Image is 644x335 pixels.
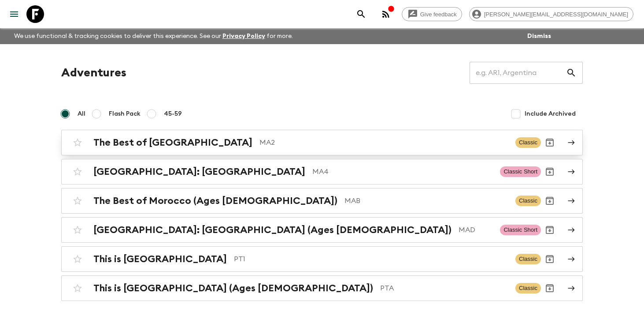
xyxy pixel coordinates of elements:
a: The Best of Morocco (Ages [DEMOGRAPHIC_DATA])MABClassicArchive [61,188,583,214]
p: MAB [344,196,508,206]
span: Classic [515,196,541,206]
button: Archive [541,250,559,268]
span: Include Archived [525,109,576,118]
button: Archive [541,279,559,297]
a: [GEOGRAPHIC_DATA]: [GEOGRAPHIC_DATA] (Ages [DEMOGRAPHIC_DATA])MADClassic ShortArchive [61,217,583,243]
button: Archive [541,221,559,239]
span: 45-59 [164,109,182,118]
span: Classic Short [500,166,541,177]
p: MAD [459,225,493,235]
div: [PERSON_NAME][EMAIL_ADDRESS][DOMAIN_NAME] [469,7,633,21]
input: e.g. AR1, Argentina [470,60,566,85]
button: Archive [541,134,559,151]
button: menu [5,5,23,23]
a: Give feedback [402,7,462,21]
p: PTA [380,283,508,294]
span: [PERSON_NAME][EMAIL_ADDRESS][DOMAIN_NAME] [479,11,633,18]
span: Classic Short [500,225,541,235]
button: Dismiss [525,30,553,42]
span: All [78,109,85,118]
button: Archive [541,192,559,210]
h2: This is [GEOGRAPHIC_DATA] [93,253,227,265]
a: The Best of [GEOGRAPHIC_DATA]MA2ClassicArchive [61,130,583,155]
a: Privacy Policy [222,33,265,39]
h1: Adventures [61,64,126,82]
p: MA4 [312,166,493,177]
span: Flash Pack [109,109,141,118]
a: This is [GEOGRAPHIC_DATA] (Ages [DEMOGRAPHIC_DATA])PTAClassicArchive [61,275,583,301]
a: This is [GEOGRAPHIC_DATA]PT1ClassicArchive [61,246,583,272]
button: search adventures [352,5,370,23]
a: [GEOGRAPHIC_DATA]: [GEOGRAPHIC_DATA]MA4Classic ShortArchive [61,159,583,184]
p: PT1 [234,254,508,264]
p: We use functional & tracking cookies to deliver this experience. See our for more. [11,28,296,44]
span: Classic [515,283,541,294]
span: Classic [515,137,541,148]
h2: The Best of Morocco (Ages [DEMOGRAPHIC_DATA]) [93,195,337,207]
h2: The Best of [GEOGRAPHIC_DATA] [93,137,252,148]
p: MA2 [259,137,508,148]
h2: [GEOGRAPHIC_DATA]: [GEOGRAPHIC_DATA] [93,166,305,177]
h2: [GEOGRAPHIC_DATA]: [GEOGRAPHIC_DATA] (Ages [DEMOGRAPHIC_DATA]) [93,224,452,236]
h2: This is [GEOGRAPHIC_DATA] (Ages [DEMOGRAPHIC_DATA]) [93,282,373,294]
span: Classic [515,254,541,264]
span: Give feedback [415,11,462,18]
button: Archive [541,163,559,181]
